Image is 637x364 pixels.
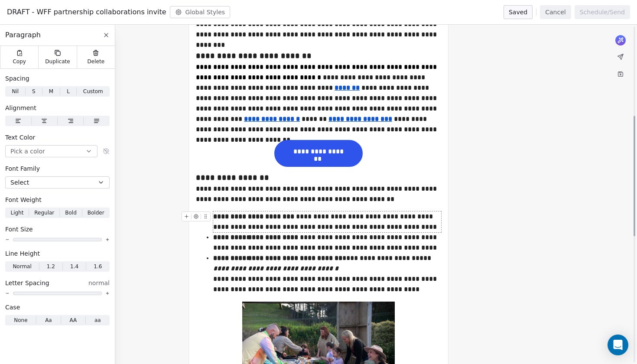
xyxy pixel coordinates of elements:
button: Pick a color [5,145,97,157]
span: Bold [65,209,77,217]
span: Letter Spacing [5,279,49,287]
span: L [67,88,70,95]
span: normal [88,279,110,287]
span: Regular [34,209,54,217]
span: 1.6 [94,263,102,270]
button: Global Styles [170,6,231,18]
span: Delete [88,58,105,65]
span: Text Color [5,133,35,142]
span: Duplicate [45,58,70,65]
span: DRAFT - WFF partnership collaborations invite [7,7,166,17]
span: M [49,88,53,95]
span: Select [10,178,29,187]
span: Aa [45,316,52,324]
span: AA [69,316,77,324]
span: Font Weight [5,195,42,204]
span: Bolder [88,209,104,217]
span: Line Height [5,249,40,258]
span: Case [5,303,20,312]
span: Font Size [5,225,33,234]
span: Normal [13,263,31,270]
span: Alignment [5,104,36,112]
span: Font Family [5,164,40,173]
span: 1.4 [70,263,78,270]
span: Custom [83,88,103,95]
span: aa [94,316,101,324]
span: 1.2 [47,263,55,270]
button: Cancel [540,5,571,19]
div: Open Intercom Messenger [608,335,628,355]
span: S [32,88,36,95]
button: Schedule/Send [575,5,630,19]
button: Saved [504,5,533,19]
span: None [14,316,27,324]
span: Light [10,209,23,217]
span: Copy [13,58,26,65]
span: Paragraph [5,30,41,40]
span: Nil [12,88,19,95]
span: Spacing [5,74,29,83]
